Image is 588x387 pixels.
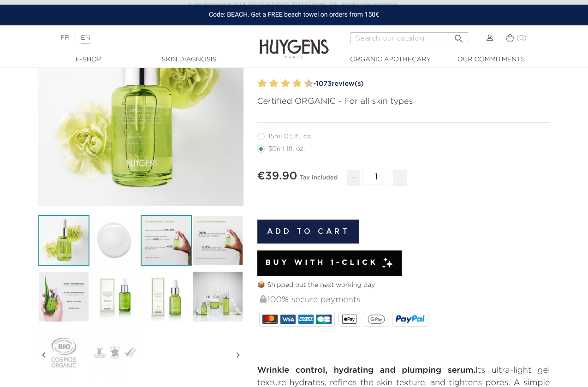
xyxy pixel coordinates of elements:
[295,77,302,90] label: 8
[257,95,550,108] p: Certified ORGANIC - For all skin types
[291,77,294,90] label: 7
[257,171,297,182] span: €39.90
[143,55,235,65] a: Skin Diagnosis
[344,55,437,65] a: Organic Apothecary
[42,55,135,65] a: E-Shop
[256,77,259,90] label: 1
[279,77,282,90] label: 5
[350,32,468,44] input: Search
[262,315,278,324] img: MASTERCARD
[257,366,476,375] strong: Wrinkle control, hydrating and plumping serum.
[517,35,527,41] span: (0)
[347,170,360,186] span: -
[257,133,324,140] label: 15ml 0.51fl. oz.
[342,315,356,324] img: apple_pay
[303,77,306,90] label: 9
[260,24,329,60] img: Huygens
[38,332,49,378] i: 
[56,32,238,43] div: |
[298,315,314,324] img: AMEX
[451,30,467,42] button: 
[445,55,537,65] a: Our commitments
[259,290,550,310] div: 100% secure payments
[257,280,550,290] p: 📦 Shipped out the next working day
[81,35,90,44] a: EN
[362,169,390,185] input: Quantity
[60,35,69,41] a: FR
[232,332,244,378] i: 
[316,80,332,87] span: 1073
[453,30,464,42] i: 
[257,145,316,153] label: 30ml 1fl. oz.
[368,315,385,324] img: google_pay
[257,220,360,244] button: Add to cart
[283,77,290,90] label: 6
[393,170,408,186] span: +
[260,295,267,303] img: 100% secure payments
[260,77,267,90] label: 2
[300,168,338,193] div: Tax included
[310,77,550,91] a: -1073review(s)
[306,77,313,90] label: 10
[267,77,271,90] label: 3
[280,315,296,324] img: VISA
[316,315,331,324] img: CB_NATIONALE
[271,77,278,90] label: 4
